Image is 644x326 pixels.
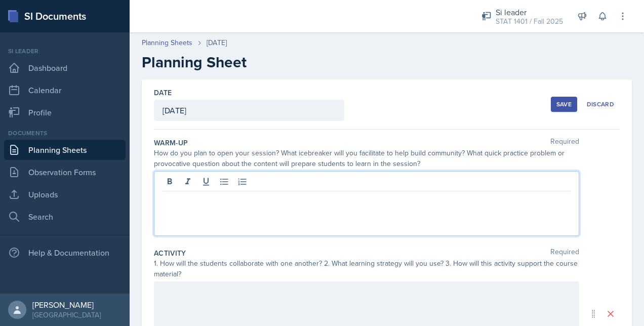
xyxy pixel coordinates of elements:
div: Help & Documentation [4,242,126,263]
span: Required [550,248,579,258]
div: Save [556,100,572,108]
button: Save [551,97,577,112]
div: How do you plan to open your session? What icebreaker will you facilitate to help build community... [154,148,579,169]
div: STAT 1401 / Fall 2025 [496,16,563,27]
a: Profile [4,102,126,123]
a: Dashboard [4,58,126,78]
div: [DATE] [207,37,227,48]
div: Si leader [496,6,563,18]
a: Search [4,207,126,227]
button: Discard [581,97,620,112]
a: Observation Forms [4,162,126,182]
a: Calendar [4,80,126,100]
div: 1. How will the students collaborate with one another? 2. What learning strategy will you use? 3.... [154,258,579,279]
label: Warm-Up [154,138,188,148]
div: Si leader [4,47,126,56]
a: Uploads [4,184,126,205]
a: Planning Sheets [4,140,126,160]
span: Required [550,138,579,148]
div: [PERSON_NAME] [32,300,101,310]
label: Activity [154,248,186,258]
div: Discard [587,100,614,108]
a: Planning Sheets [142,37,192,48]
h2: Planning Sheet [142,53,632,71]
div: [GEOGRAPHIC_DATA] [32,310,101,320]
label: Date [154,88,172,98]
div: Documents [4,129,126,138]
